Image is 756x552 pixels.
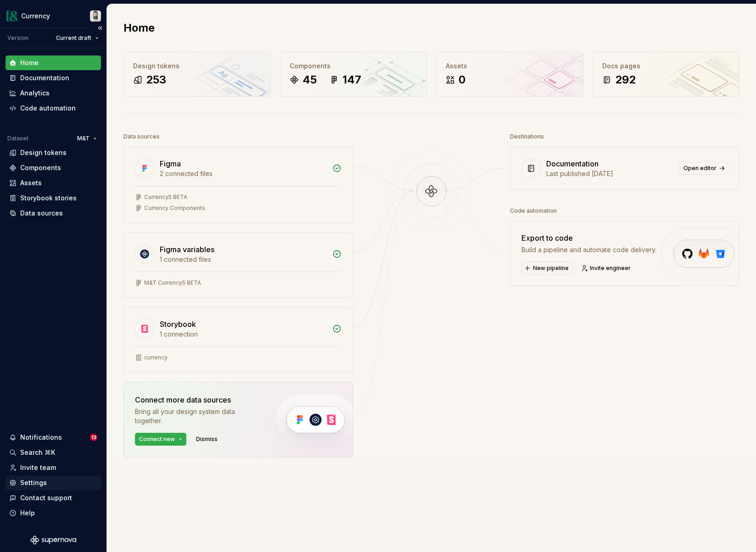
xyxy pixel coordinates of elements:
span: Dismiss [196,436,218,443]
button: Collapse sidebar [94,22,106,34]
div: 2 connected files [160,169,327,178]
a: Design tokens253 [123,52,271,97]
div: Currency Components [144,204,205,212]
a: Open editor [679,162,728,175]
div: Assets [446,61,574,71]
a: Storybook stories [6,191,101,205]
div: 1 connection [160,330,327,339]
div: Version [7,34,28,42]
div: Docs pages [602,61,730,71]
div: Destinations [510,130,544,143]
div: currency [144,354,168,361]
img: Tom Marks [90,11,101,22]
button: Connect new [135,433,186,446]
span: 13 [90,434,97,441]
div: Code automation [510,204,557,217]
img: 77b064d8-59cc-4dbd-8929-60c45737814c.png [6,11,17,22]
span: Current draft [56,34,91,42]
div: Connect more data sources [135,394,259,405]
div: Components [290,61,418,71]
div: 45 [302,72,317,87]
button: Dismiss [192,433,222,446]
div: Settings [20,478,47,487]
button: Current draft [52,32,103,44]
div: Last published [DATE] [546,169,674,178]
span: New pipeline [533,265,569,272]
button: Search ⌘K [6,445,101,460]
button: Notifications13 [6,430,101,445]
div: Notifications [20,433,62,442]
button: Help [6,506,101,520]
div: 292 [615,72,636,87]
a: Code automation [6,101,101,116]
span: Open editor [683,165,717,172]
a: Components45147 [280,52,427,97]
div: Help [20,508,35,518]
div: Figma [160,158,181,169]
div: Dataset [7,135,28,142]
button: Contact support [6,491,101,505]
a: Analytics [6,86,101,100]
div: Currency5 BETA [144,193,187,201]
div: 253 [146,72,166,87]
div: 147 [342,72,361,87]
div: Code automation [20,104,76,113]
div: Components [20,163,61,172]
div: Currency [21,11,50,21]
div: Design tokens [133,61,261,71]
a: Settings [6,475,101,490]
button: New pipeline [521,262,573,275]
div: Storybook stories [20,193,77,203]
a: Documentation [6,71,101,85]
div: Documentation [20,73,69,83]
div: 0 [459,72,465,87]
button: M&T [73,132,101,145]
span: M&T [77,135,90,142]
a: Home [6,55,101,70]
a: Components [6,160,101,175]
a: Data sources [6,206,101,221]
div: Storybook [160,319,196,330]
div: Data sources [123,130,160,143]
div: 1 connected files [160,255,327,264]
a: Storybook1 connectioncurrency [123,307,353,373]
svg: Supernova Logo [30,535,76,545]
a: Docs pages292 [593,52,740,97]
div: M&T Currency5 BETA [144,279,201,287]
div: Documentation [546,158,599,169]
a: Invite engineer [578,262,635,275]
a: Figma2 connected filesCurrency5 BETACurrency Components [123,147,353,223]
a: Design tokens [6,145,101,160]
div: Home [20,58,39,67]
button: CurrencyTom Marks [2,6,105,26]
div: Export to code [521,232,656,243]
div: Search ⌘K [20,448,55,457]
a: Assets0 [436,52,583,97]
div: Contact support [20,493,72,502]
div: Assets [20,178,42,188]
div: Data sources [20,209,63,218]
div: Build a pipeline and automate code delivery. [521,245,656,254]
div: Bring all your design system data together. [135,407,259,425]
div: Analytics [20,88,50,98]
span: Invite engineer [590,265,631,272]
a: Assets [6,176,101,190]
h2: Home [123,21,155,35]
span: Connect new [139,436,175,443]
div: Design tokens [20,148,67,157]
a: Invite team [6,460,101,475]
div: Figma variables [160,244,214,255]
div: Invite team [20,463,56,472]
a: Figma variables1 connected filesM&T Currency5 BETA [123,232,353,298]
